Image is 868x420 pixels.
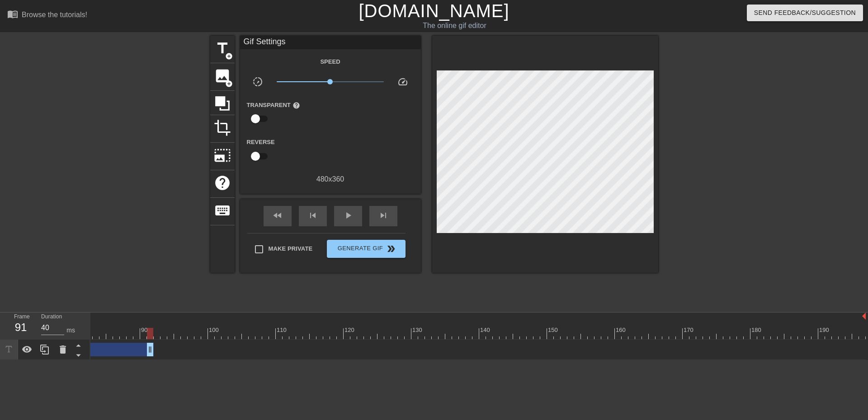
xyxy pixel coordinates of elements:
[344,326,356,335] div: 120
[343,210,354,221] span: play_arrow
[7,313,34,339] div: Frame
[214,40,231,57] span: title
[277,326,288,335] div: 110
[616,326,627,335] div: 160
[252,76,263,87] span: slow_motion_video
[397,76,408,87] span: speed
[214,174,231,191] span: help
[292,102,300,109] span: help
[272,210,283,221] span: fast_rewind
[247,138,275,147] label: Reverse
[214,119,231,136] span: crop
[66,326,75,335] div: ms
[41,314,62,320] label: Duration
[480,326,491,335] div: 140
[14,319,28,336] div: 91
[240,36,421,49] div: Gif Settings
[240,174,421,185] div: 480 x 360
[684,326,695,335] div: 170
[225,80,233,88] span: add_circle
[247,101,300,110] label: Transparent
[862,313,866,320] img: bound-end.png
[214,202,231,219] span: keyboard
[386,243,396,254] span: double_arrow
[754,7,856,19] span: Send Feedback/Suggestion
[7,9,18,19] span: menu_book
[320,57,340,66] label: Speed
[209,326,220,335] div: 100
[269,244,313,253] span: Make Private
[751,326,763,335] div: 180
[330,243,401,254] span: Generate Gif
[747,5,863,21] button: Send Feedback/Suggestion
[378,210,389,221] span: skip_next
[307,210,318,221] span: skip_previous
[548,326,559,335] div: 150
[141,326,149,335] div: 90
[225,52,233,60] span: add_circle
[294,20,615,31] div: The online gif editor
[214,67,231,84] span: image
[327,240,405,258] button: Generate Gif
[412,326,424,335] div: 130
[214,147,231,164] span: photo_size_select_large
[7,9,87,23] a: Browse the tutorials!
[819,326,830,335] div: 190
[359,1,509,21] a: [DOMAIN_NAME]
[22,11,87,19] div: Browse the tutorials!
